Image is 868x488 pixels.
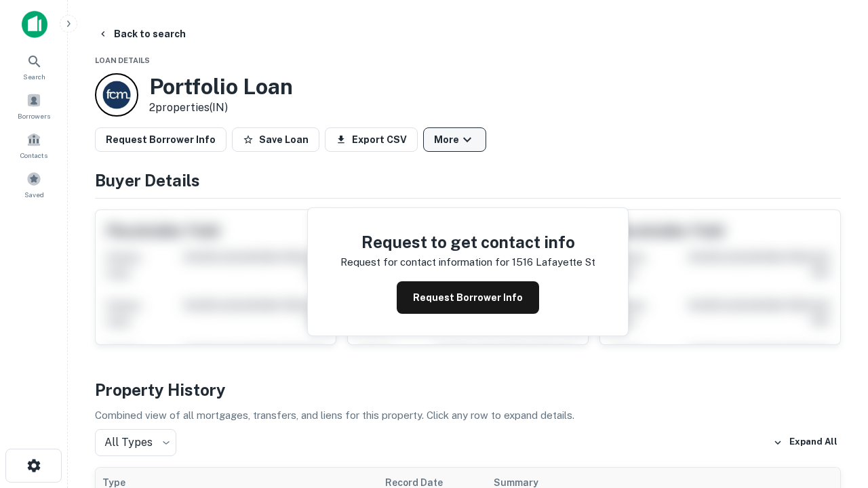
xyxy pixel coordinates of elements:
span: Search [23,71,45,82]
span: Borrowers [18,110,50,121]
span: Loan Details [95,56,150,64]
p: Request for contact information for [340,254,509,270]
button: Save Loan [232,127,319,152]
span: Contacts [20,150,47,161]
button: Export CSV [325,127,418,152]
button: Expand All [770,432,841,453]
p: Combined view of all mortgages, transfers, and liens for this property. Click any row to expand d... [95,407,841,424]
div: All Types [95,429,176,456]
button: More [423,127,486,152]
span: Saved [24,189,44,200]
iframe: Chat Widget [800,380,868,445]
img: capitalize-icon.png [22,11,47,38]
button: Request Borrower Info [95,127,226,152]
h4: Request to get contact info [340,230,595,254]
button: Back to search [92,22,191,46]
a: Saved [4,166,64,203]
p: 2 properties (IN) [149,100,293,116]
p: 1516 lafayette st [512,254,595,270]
button: Request Borrower Info [397,281,539,314]
a: Contacts [4,127,64,163]
a: Search [4,48,64,85]
h3: Portfolio Loan [149,74,293,100]
h4: Property History [95,378,841,402]
h4: Buyer Details [95,168,841,192]
a: Borrowers [4,87,64,124]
